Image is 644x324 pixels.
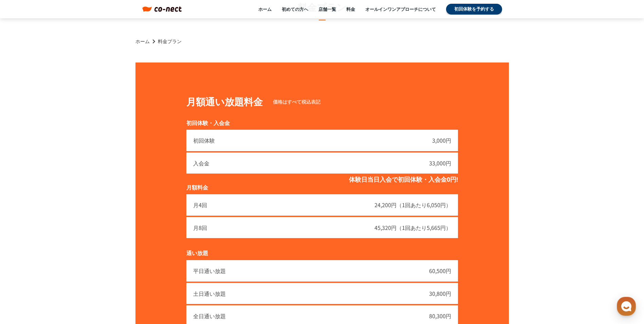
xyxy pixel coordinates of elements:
p: 45,320円（1回あたり5,665円） [374,224,451,231]
a: オールインワンアプローチについて [365,6,436,12]
i: keyboard_arrow_right [150,37,158,46]
p: 60,500円 [429,267,451,274]
p: 月4回 [193,201,207,209]
a: 初回体験を予約する [446,4,502,15]
a: 店舗一覧 [318,6,336,12]
p: 全日通い放題 [193,312,226,320]
a: ホーム [258,6,272,12]
p: 価格はすべて税込表記 [273,98,320,105]
p: 30,800円 [429,290,451,297]
h2: 月額通い放題料金 [186,95,263,108]
p: 初回体験 [193,137,215,144]
p: 3,000円 [432,137,451,144]
a: 初めての方へ [282,6,308,12]
p: 通い放題 [186,249,208,257]
p: 月額料金 [186,184,208,191]
p: 24,200円（1回あたり6,050円） [374,201,451,209]
p: 初回体験・入会金 [186,119,230,127]
p: 月8回 [193,224,207,231]
p: 平日通い放題 [193,267,226,274]
a: ホーム [135,38,150,45]
p: 体験日当日入会で初回体験・入会金0円! [186,175,458,184]
p: 33,000円 [429,159,451,167]
a: 料金 [346,6,355,12]
p: 土日通い放題 [193,290,226,297]
p: 80,300円 [429,312,451,320]
p: 入会金 [193,159,209,167]
p: 料金プラン [158,38,182,45]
